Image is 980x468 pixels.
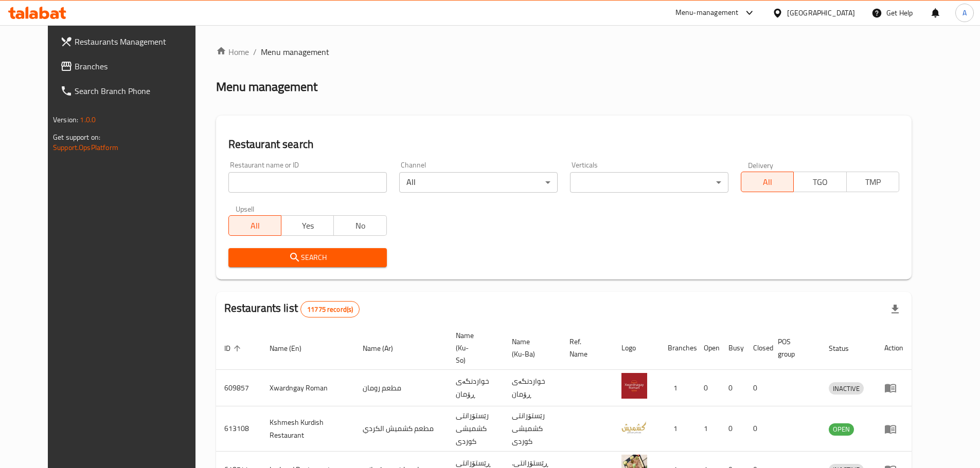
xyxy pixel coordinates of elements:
span: Version: [53,113,78,126]
th: Branches [660,326,696,370]
div: Export file [883,297,907,322]
div: Menu [884,382,903,394]
span: Branches [75,60,203,72]
h2: Restaurants list [224,301,360,317]
td: 0 [720,370,745,406]
span: Restaurants Management [75,35,203,48]
a: Search Branch Phone [52,79,211,103]
span: POS group [778,335,808,360]
li: / [253,46,257,58]
span: No [338,218,382,233]
h2: Menu management [216,79,317,95]
th: Open [696,326,720,370]
button: All [228,215,281,236]
a: Branches [52,54,211,79]
button: TGO [793,172,846,192]
th: Closed [745,326,770,370]
label: Upsell [236,205,255,212]
span: Search Branch Phone [75,85,203,97]
span: All [233,218,277,233]
th: Action [876,326,912,370]
input: Search for restaurant name or ID.. [228,172,387,193]
th: Busy [720,326,745,370]
td: رێستۆرانتی کشمیشى كوردى [504,406,561,452]
div: All [399,172,558,193]
span: Name (Ku-So) [456,329,491,366]
span: Yes [286,218,330,233]
span: All [745,175,790,190]
nav: breadcrumb [216,46,912,58]
td: خواردنگەی ڕۆمان [504,370,561,406]
td: 0 [745,406,770,452]
label: Delivery [748,161,774,169]
h2: Restaurant search [228,137,899,152]
th: Logo [613,326,660,370]
span: ID [224,342,244,354]
div: Menu [884,423,903,435]
span: Ref. Name [569,335,601,360]
td: مطعم رومان [354,370,448,406]
span: 11775 record(s) [301,305,359,314]
span: Search [237,251,379,264]
td: خواردنگەی ڕۆمان [448,370,504,406]
span: INACTIVE [829,383,864,395]
div: OPEN [829,423,854,436]
div: [GEOGRAPHIC_DATA] [787,7,855,18]
span: Menu management [261,46,329,58]
span: TGO [798,175,842,190]
span: Status [829,342,862,354]
span: Name (En) [270,342,315,354]
span: Name (Ku-Ba) [512,335,549,360]
td: 0 [745,370,770,406]
td: Xwardngay Roman [261,370,354,406]
td: رێستۆرانتی کشمیشى كوردى [448,406,504,452]
a: Support.OpsPlatform [53,141,118,154]
div: ​ [570,172,728,193]
a: Home [216,46,249,58]
td: 1 [660,370,696,406]
span: Name (Ar) [363,342,406,354]
td: مطعم كشميش الكردي [354,406,448,452]
a: Restaurants Management [52,29,211,54]
span: OPEN [829,423,854,435]
img: Kshmesh Kurdish Restaurant [621,414,647,440]
td: 1 [660,406,696,452]
span: Get support on: [53,130,100,144]
div: Total records count [300,301,360,317]
td: 1 [696,406,720,452]
button: Yes [281,215,334,236]
div: INACTIVE [829,382,864,395]
td: 0 [720,406,745,452]
button: No [333,215,386,236]
td: 609857 [216,370,261,406]
img: Xwardngay Roman [621,373,647,399]
button: TMP [846,172,899,192]
td: 0 [696,370,720,406]
td: 613108 [216,406,261,452]
td: Kshmesh Kurdish Restaurant [261,406,354,452]
div: Menu-management [675,7,739,19]
button: Search [228,248,387,267]
span: 1.0.0 [80,113,96,126]
button: All [741,172,794,192]
span: A [963,7,967,18]
span: TMP [851,175,895,190]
